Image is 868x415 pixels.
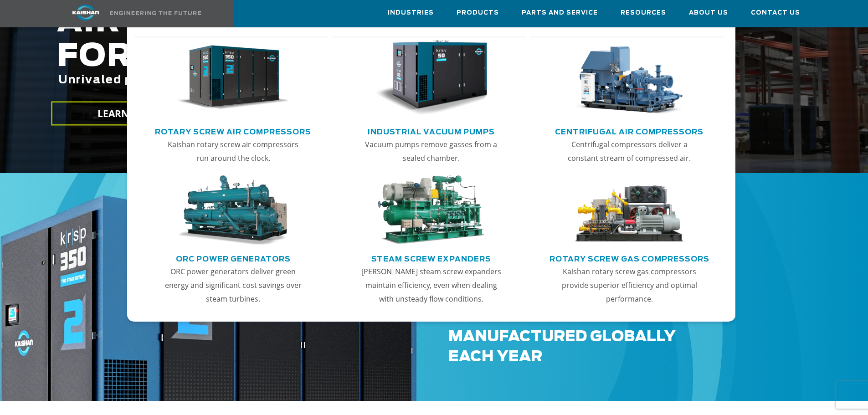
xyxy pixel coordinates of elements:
[177,40,289,116] img: thumb-Rotary-Screw-Air-Compressors
[155,124,311,138] a: Rotary Screw Air Compressors
[371,251,491,265] a: Steam Screw Expanders
[573,175,685,246] img: thumb-Rotary-Screw-Gas-Compressors
[457,0,499,25] a: Products
[448,307,865,367] div: Compressors Manufactured GLOBALLY each Year
[388,0,434,25] a: Industries
[555,124,704,138] a: Centrifugal Air Compressors
[457,8,499,18] span: Products
[110,11,201,15] img: Engineering the future
[177,175,289,246] img: thumb-ORC-Power-Generators
[51,5,120,20] img: kaishan logo
[375,40,487,116] img: thumb-Industrial-Vacuum-Pumps
[522,8,598,18] span: Parts and Service
[573,40,685,116] img: thumb-Centrifugal-Air-Compressors
[360,138,502,165] p: Vacuum pumps remove gasses from a sealed chamber.
[375,175,487,246] img: thumb-Steam-Screw-Expanders
[97,107,160,120] span: LEARN MORE
[176,251,291,265] a: ORC Power Generators
[368,124,495,138] a: Industrial Vacuum Pumps
[751,8,800,18] span: Contact Us
[57,5,684,115] h2: AIR COMPRESSORS FOR THE
[550,251,709,265] a: Rotary Screw Gas Compressors
[621,8,666,18] span: Resources
[558,138,700,165] p: Centrifugal compressors deliver a constant stream of compressed air.
[689,0,728,25] a: About Us
[58,75,448,86] span: Unrivaled performance with up to 35% energy cost savings.
[689,8,728,18] span: About Us
[388,8,434,18] span: Industries
[522,0,598,25] a: Parts and Service
[621,0,666,25] a: Resources
[558,265,700,306] p: Kaishan rotary screw gas compressors provide superior efficiency and optimal performance.
[162,265,304,306] p: ORC power generators deliver green energy and significant cost savings over steam turbines.
[162,138,304,165] p: Kaishan rotary screw air compressors run around the clock.
[751,0,800,25] a: Contact Us
[51,102,206,126] a: LEARN MORE
[360,265,502,306] p: [PERSON_NAME] steam screw expanders maintain efficiency, even when dealing with unsteady flow con...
